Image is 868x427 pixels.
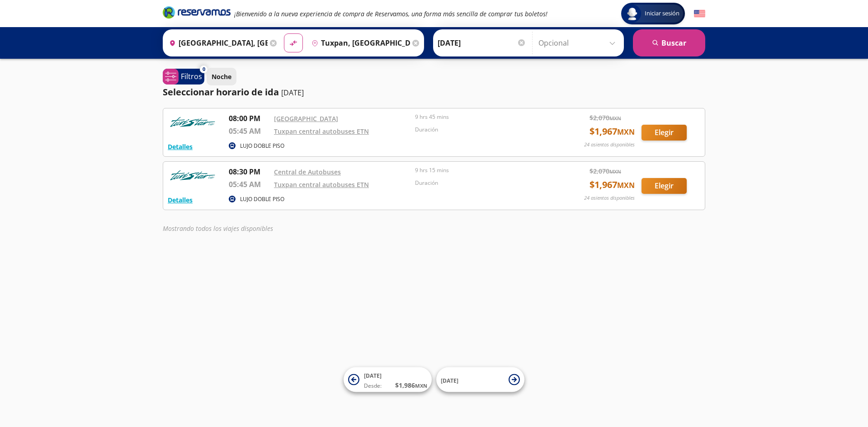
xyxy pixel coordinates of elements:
[584,194,635,202] p: 24 asientos disponibles
[633,29,705,56] button: Buscar
[308,32,410,54] input: Buscar Destino
[274,127,369,136] a: Tuxpan central autobuses ETN
[163,69,204,84] button: 0Filtros
[274,180,369,189] a: Tuxpan central autobuses ETN
[436,367,524,392] button: [DATE]
[415,126,552,134] p: Duración
[240,195,284,203] p: LUJO DOBLE PISO
[609,115,621,122] small: MXN
[168,166,217,184] img: RESERVAMOS
[168,113,217,131] img: RESERVAMOS
[438,32,526,54] input: Elegir Fecha
[364,372,382,380] span: [DATE]
[344,367,432,392] button: [DATE]Desde:$1,986MXN
[203,66,205,73] span: 0
[641,9,683,18] span: Iniciar sesión
[274,168,341,176] a: Central de Autobuses
[415,166,552,174] p: 9 hrs 15 mins
[165,32,268,54] input: Buscar Origen
[609,168,621,175] small: MXN
[163,5,231,19] i: Brand Logo
[415,179,552,187] p: Duración
[590,113,621,122] span: $ 2,070
[212,72,231,81] p: Noche
[181,71,202,82] p: Filtros
[207,68,236,85] button: Noche
[642,178,687,194] button: Elegir
[240,142,284,150] p: LUJO DOBLE PISO
[229,113,269,124] p: 08:00 PM
[617,180,635,190] small: MXN
[584,141,635,149] p: 24 asientos disponibles
[590,125,635,138] span: $ 1,967
[590,166,621,176] span: $ 2,070
[229,166,269,177] p: 08:30 PM
[168,195,193,205] button: Detalles
[163,85,279,99] p: Seleccionar horario de ida
[694,8,705,19] button: English
[163,224,273,233] em: Mostrando todos los viajes disponibles
[395,380,427,390] span: $ 1,986
[163,5,231,22] a: Brand Logo
[168,142,193,151] button: Detalles
[590,178,635,192] span: $ 1,967
[538,32,619,54] input: Opcional
[229,179,269,190] p: 05:45 AM
[234,9,547,18] em: ¡Bienvenido a la nueva experiencia de compra de Reservamos, una forma más sencilla de comprar tus...
[441,376,458,384] span: [DATE]
[274,114,338,123] a: [GEOGRAPHIC_DATA]
[281,87,304,98] p: [DATE]
[229,126,269,136] p: 05:45 AM
[415,382,427,389] small: MXN
[415,113,552,121] p: 9 hrs 45 mins
[617,127,635,137] small: MXN
[642,125,687,141] button: Elegir
[364,382,382,390] span: Desde:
